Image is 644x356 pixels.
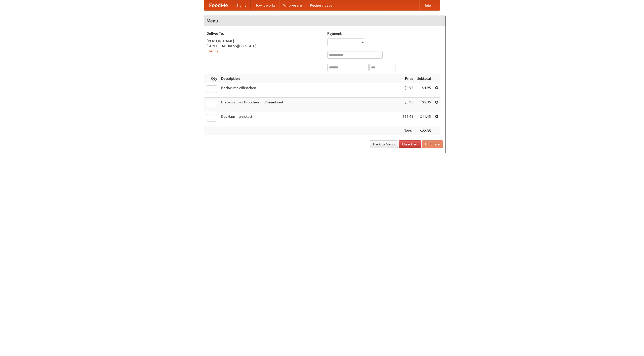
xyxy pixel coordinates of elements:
[327,31,443,36] h5: Payment:
[306,0,336,10] a: Recipe videos
[415,112,433,126] td: $11.45
[219,98,400,112] td: Bratwurst mit Brötchen und Sauerkraut
[399,140,421,148] a: Clear Cart
[422,140,443,148] button: Purchase
[233,0,251,10] a: Home
[207,49,219,53] a: Change
[204,16,446,26] h4: Menu
[251,0,279,10] a: How it works
[400,74,415,83] th: Price
[370,140,398,148] a: Back to Menu
[207,44,322,49] div: [STREET_ADDRESS][US_STATE]
[219,74,400,83] th: Description
[400,83,415,98] td: $4.95
[415,83,433,98] td: $4.95
[400,98,415,112] td: $5.95
[207,31,322,36] h5: Deliver To:
[415,126,433,136] th: $22.35
[204,0,233,10] a: FoodMe
[419,0,435,10] a: Help
[415,74,433,83] th: Subtotal
[204,74,219,83] th: Qty
[415,98,433,112] td: $5.95
[219,112,400,126] td: Das Hausmannskost
[207,38,322,44] div: [PERSON_NAME]
[219,83,400,98] td: Bockwurst Würstchen
[279,0,306,10] a: Who we are
[400,112,415,126] td: $11.45
[400,126,415,136] th: Total:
